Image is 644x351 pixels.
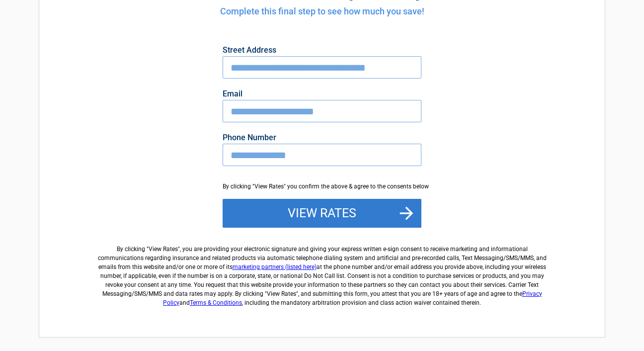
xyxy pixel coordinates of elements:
a: marketing partners (listed here) [233,263,317,270]
label: Phone Number [223,134,421,142]
button: View Rates [223,199,421,228]
label: Email [223,90,421,98]
a: Privacy Policy [163,290,542,306]
label: Street Address [223,46,421,54]
div: By clicking "View Rates" you confirm the above & agree to the consents below [223,182,421,191]
h4: Complete this final step to see how much you save! [94,5,550,18]
a: Terms & Conditions [190,299,242,306]
span: View Rates [149,246,178,253]
label: By clicking " ", you are providing your electronic signature and giving your express written e-si... [94,237,550,307]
